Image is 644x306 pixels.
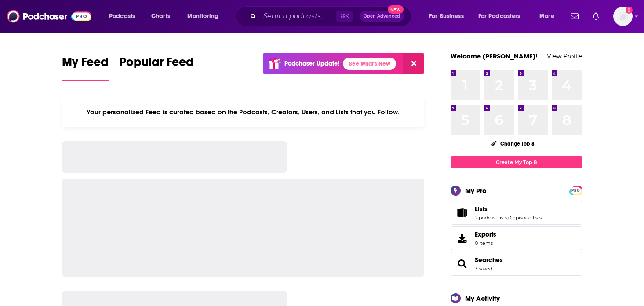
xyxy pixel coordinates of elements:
[62,55,109,81] a: My Feed
[62,97,425,127] div: Your personalized Feed is curated based on the Podcasts, Creators, Users, and Lists that you Follow.
[507,215,508,221] span: ,
[364,14,400,18] span: Open Advanced
[613,7,633,26] span: Logged in as bellagibb
[475,215,507,221] a: 2 podcast lists
[187,10,218,22] span: Monitoring
[7,8,91,25] img: Podchaser - Follow, Share and Rate Podcasts
[508,215,542,221] a: 0 episode lists
[589,9,603,24] a: Show notifications dropdown
[454,207,471,219] a: Lists
[626,7,633,14] svg: Add a profile image
[423,9,475,23] button: open menu
[465,294,500,302] div: My Activity
[454,258,471,270] a: Searches
[475,230,496,238] span: Exports
[388,5,404,14] span: New
[109,10,135,22] span: Podcasts
[429,10,464,22] span: For Business
[475,240,496,246] span: 0 items
[260,9,336,23] input: Search podcasts, credits, & more...
[119,55,194,81] a: Popular Feed
[181,9,230,23] button: open menu
[62,55,109,75] span: My Feed
[360,11,404,22] button: Open AdvancedNew
[454,232,471,244] span: Exports
[451,156,582,168] a: Create My Top 8
[244,6,420,26] div: Search podcasts, credits, & more...
[571,187,581,193] a: PRO
[571,187,581,194] span: PRO
[119,55,194,75] span: Popular Feed
[451,226,582,250] a: Exports
[151,10,170,22] span: Charts
[146,9,175,23] a: Charts
[613,7,633,26] img: User Profile
[465,186,487,195] div: My Pro
[475,205,488,213] span: Lists
[336,11,353,22] span: ⌘ K
[567,9,582,24] a: Show notifications dropdown
[451,52,538,60] a: Welcome [PERSON_NAME]!
[486,138,540,149] button: Change Top 8
[343,58,396,70] a: See What's New
[475,266,492,272] a: 3 saved
[451,201,582,225] span: Lists
[451,252,582,276] span: Searches
[103,9,146,23] button: open menu
[473,9,533,23] button: open menu
[539,10,554,22] span: More
[613,7,633,26] button: Show profile menu
[475,205,542,213] a: Lists
[284,60,339,67] p: Podchaser Update!
[547,52,582,60] a: View Profile
[533,9,565,23] button: open menu
[475,256,503,264] a: Searches
[478,10,520,22] span: For Podcasters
